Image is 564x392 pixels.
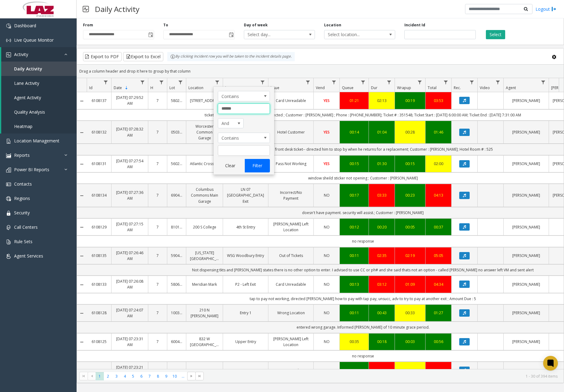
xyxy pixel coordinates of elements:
span: Call Centers [14,224,38,230]
span: Go to the next page [187,372,195,380]
span: Page 8 [154,372,162,380]
a: Pass Not Working [272,161,310,167]
div: 00:11 [343,253,365,258]
img: 'icon' [6,196,11,201]
a: 7 [152,281,163,287]
a: 7 [152,98,163,104]
button: Clear [218,159,243,172]
img: 'icon' [6,52,11,57]
a: 00:19 [399,98,422,104]
a: 00:12 [343,224,365,230]
img: 'icon' [6,38,11,43]
div: 00:56 [429,339,448,345]
a: [DATE] 07:27:54 AM [115,158,144,170]
span: Heatmap [14,123,32,129]
a: 02:19 [399,253,422,258]
button: Export to Excel [123,52,163,61]
img: 'icon' [6,182,11,187]
a: Collapse Details [77,193,87,198]
div: 04:22 [373,367,391,373]
span: Location [188,85,203,90]
a: Video Filter Menu [494,78,502,86]
a: 832 W [GEOGRAPHIC_DATA] [190,336,219,348]
div: 02:13 [373,98,391,104]
a: [PERSON_NAME] [507,161,545,167]
a: 05:05 [429,253,448,258]
span: YES [324,161,330,166]
span: NO [324,282,330,287]
a: 03:53 [429,98,448,104]
a: 00:20 [373,224,391,230]
a: 6108137 [90,98,108,104]
div: 00:15 [399,161,422,167]
div: 01:04 [373,129,391,135]
img: 'icon' [6,225,11,230]
a: Rec. Filter Menu [468,78,476,86]
a: 560261 [171,161,182,167]
a: YES [317,129,336,135]
a: 200 S College [190,224,219,230]
a: 00:28 [399,129,422,135]
a: 02:35 [373,253,391,258]
a: 810113 [171,224,182,230]
a: Collapse Details [77,254,87,258]
span: Lot [169,85,175,90]
span: Page 6 [137,372,146,380]
a: 00:17 [343,192,365,198]
span: Page 3 [112,372,121,380]
a: 6108134 [90,192,108,198]
a: Collapse Details [77,311,87,316]
a: 00:16 [343,367,365,373]
div: 00:33 [399,367,422,373]
a: 7 [152,129,163,135]
a: Entry 1 [227,310,264,316]
img: 'icon' [6,211,11,216]
a: 690412 [171,192,182,198]
div: Drag a column header and drop it here to group by that column [77,66,564,77]
a: Collapse Details [77,340,87,345]
a: Agent Activity [1,90,77,105]
img: 'icon' [6,139,11,144]
a: [DATE] 07:28:32 AM [115,126,144,138]
span: Lane [225,85,233,90]
span: Agent Activity [14,95,41,100]
a: 100324 [171,310,182,316]
span: Quality Analysis [14,109,45,115]
a: 6108131 [90,161,108,167]
a: [DATE] 07:29:52 AM [115,95,144,106]
div: 00:18 [373,339,391,345]
a: 00:35 [343,339,365,345]
div: 00:14 [343,129,365,135]
a: 600440 [171,339,182,345]
div: 00:03 [399,339,422,345]
span: Go to the last page [195,372,204,380]
a: 7 [152,339,163,345]
a: 4th St Entry [227,224,264,230]
span: NO [324,339,330,344]
a: 01:21 [343,98,365,104]
a: 00:33 [399,310,422,316]
img: 'icon' [6,153,11,158]
span: Agent Services [14,253,43,259]
a: 03:12 [373,281,391,287]
a: 00:37 [429,224,448,230]
a: NO [317,192,336,198]
a: Daily Activity [1,62,77,76]
a: Collapse Details [77,225,87,230]
span: Page 2 [104,372,112,380]
a: 580298 [171,98,182,104]
a: 00:13 [343,281,365,287]
div: Data table [77,78,564,369]
a: LN 07 [GEOGRAPHIC_DATA] Exit [227,187,264,204]
a: Date Filter Menu [138,78,147,86]
a: Quality Analysis [1,105,77,119]
a: [DATE] 07:23:31 AM [115,336,144,348]
a: [DATE] 07:26:08 AM [115,278,144,290]
a: 03:33 [373,192,391,198]
span: Contains [218,91,259,101]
